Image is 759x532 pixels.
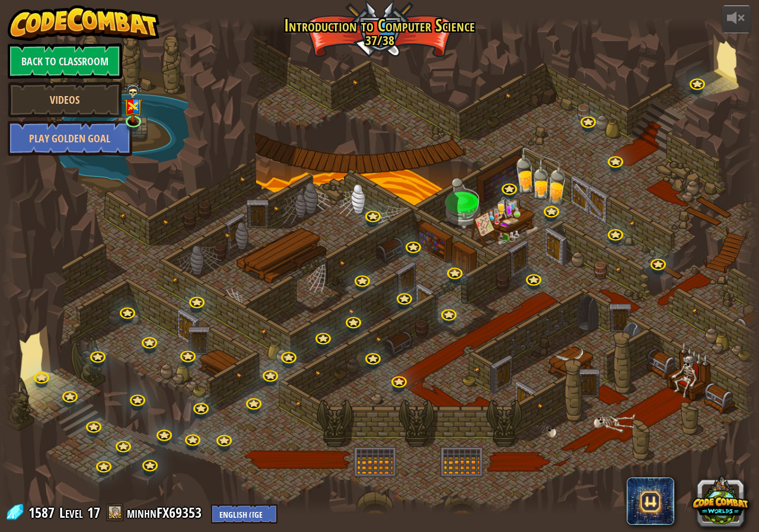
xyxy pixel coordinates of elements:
[87,503,100,522] span: 17
[722,5,751,33] button: Adjust volume
[123,84,143,123] img: level-banner-multiplayer.png
[28,503,58,522] span: 1587
[8,43,122,79] a: Back to Classroom
[59,503,83,523] span: Level
[127,503,205,522] a: minhnFX69353
[8,120,132,156] a: Play Golden Goal
[8,5,160,41] img: CodeCombat - Learn how to code by playing a game
[8,82,122,117] a: Videos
